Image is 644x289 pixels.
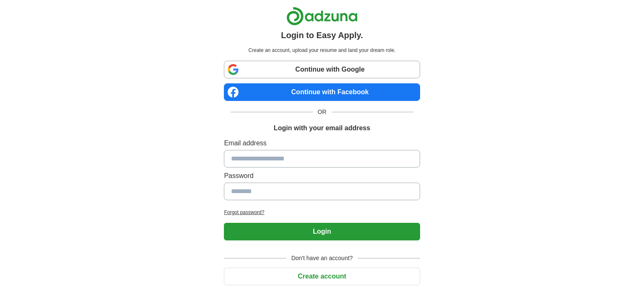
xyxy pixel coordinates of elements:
button: Create account [224,268,420,285]
a: Create account [224,273,420,280]
a: Continue with Google [224,61,420,78]
span: Don't have an account? [286,254,358,263]
img: Adzuna logo [286,7,358,26]
h1: Login with your email address [274,123,370,133]
h1: Login to Easy Apply. [281,29,363,41]
span: OR [313,108,332,116]
label: Password [224,171,420,181]
p: Create an account, upload your resume and land your dream role. [226,46,418,54]
label: Email address [224,138,420,148]
a: Continue with Facebook [224,83,420,101]
a: Forgot password? [224,209,420,216]
button: Login [224,223,420,240]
